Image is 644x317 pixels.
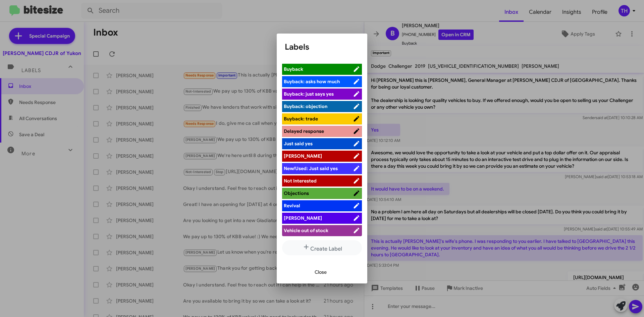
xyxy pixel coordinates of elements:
span: Buyback: objection [284,103,327,109]
span: [PERSON_NAME] [284,215,322,221]
button: Create Label [282,240,362,255]
h1: Labels [285,42,359,52]
span: Delayed response [284,128,324,134]
span: New/Used: Just said yes [284,165,338,171]
span: Vehicle out of stock [284,227,328,233]
span: Revival [284,203,300,209]
span: Buyback: just says yes [284,91,334,97]
span: Buyback: asks how much [284,78,340,85]
button: Close [309,266,332,278]
span: Buyback: trade [284,116,318,122]
span: Close [315,266,327,278]
span: Objections [284,190,309,196]
span: Just said yes [284,141,313,147]
span: [PERSON_NAME] [284,153,322,159]
span: Buyback [284,66,303,72]
span: Not Interested [284,178,317,184]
